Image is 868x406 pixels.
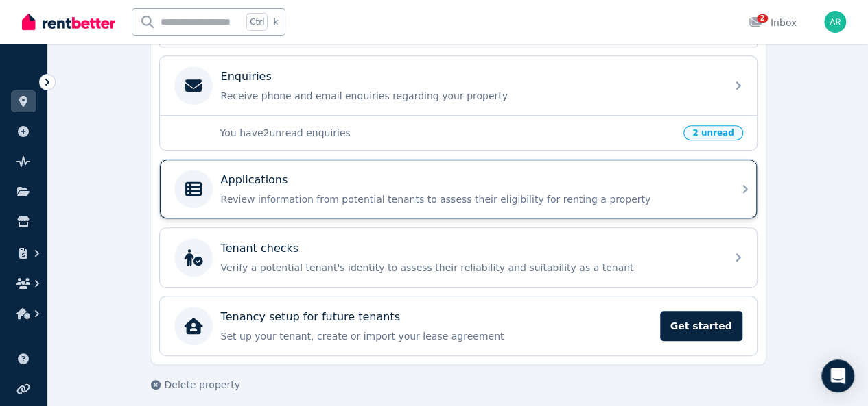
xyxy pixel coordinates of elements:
[221,89,718,103] p: Receive phone and email enquiries regarding your property
[757,14,768,23] span: 2
[151,378,240,392] button: Delete property
[165,378,240,392] span: Delete property
[221,261,718,275] p: Verify a potential tenant's identity to assess their reliability and suitability as a tenant
[221,172,288,188] p: Applications
[220,126,676,140] p: You have 2 unread enquiries
[221,192,718,206] p: Review information from potential tenants to assess their eligibility for renting a property
[221,68,272,85] p: Enquiries
[221,329,652,343] p: Set up your tenant, create or import your lease agreement
[160,160,757,218] a: ApplicationsReview information from potential tenants to assess their eligibility for renting a p...
[749,16,797,29] div: Inbox
[221,309,400,325] p: Tenancy setup for future tenants
[824,11,846,33] img: Aram Rudd
[273,16,278,27] span: k
[160,296,757,355] a: Tenancy setup for future tenantsSet up your tenant, create or import your lease agreementGet started
[660,311,742,341] span: Get started
[160,228,757,287] a: Tenant checksVerify a potential tenant's identity to assess their reliability and suitability as ...
[683,125,742,140] span: 2 unread
[22,12,115,32] img: RentBetter
[821,359,854,392] div: Open Intercom Messenger
[160,56,757,115] a: EnquiriesReceive phone and email enquiries regarding your property
[246,13,268,31] span: Ctrl
[221,240,299,257] p: Tenant checks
